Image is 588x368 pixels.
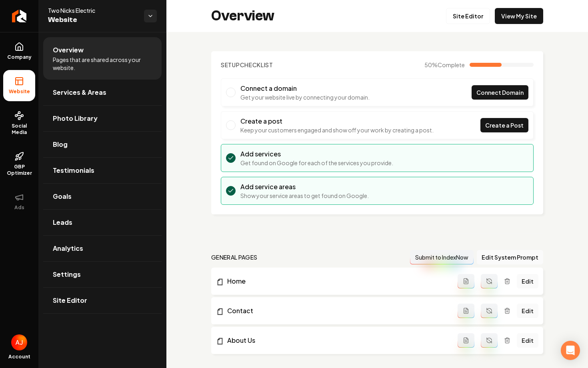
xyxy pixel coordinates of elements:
[53,114,98,123] span: Photo Library
[221,61,240,68] span: Setup
[211,253,258,261] h2: general pages
[211,8,274,24] h2: Overview
[458,274,474,288] button: Add admin page prompt
[438,61,465,68] span: Complete
[480,118,528,132] a: Create a Post
[53,56,152,72] span: Pages that are shared across your website.
[517,274,538,288] a: Edit
[11,334,27,350] img: Austin Jellison
[43,210,162,235] a: Leads
[3,123,35,136] span: Social Media
[216,276,458,286] a: Home
[53,192,72,201] span: Goals
[48,6,138,14] span: Two Nicks Electric
[43,106,162,131] a: Photo Library
[53,166,94,175] span: Testimonials
[240,192,369,200] p: Show your service areas to get found on Google.
[11,204,28,211] span: Ads
[53,218,72,227] span: Leads
[472,85,528,100] a: Connect Domain
[240,149,393,159] h3: Add services
[4,54,35,60] span: Company
[3,36,35,67] a: Company
[48,14,138,26] span: Website
[517,333,538,348] a: Edit
[53,296,87,305] span: Site Editor
[485,121,524,130] span: Create a Post
[3,104,35,142] a: Social Media
[458,304,474,318] button: Add admin page prompt
[216,336,458,345] a: About Us
[240,116,434,126] h3: Create a post
[43,236,162,261] a: Analytics
[240,84,370,93] h3: Connect a domain
[424,61,465,69] span: 50 %
[53,88,106,97] span: Services & Areas
[12,10,27,22] img: Rebolt Logo
[216,306,458,316] a: Contact
[240,93,370,101] p: Get your website live by connecting your domain.
[11,334,27,350] button: Open user button
[476,88,524,97] span: Connect Domain
[8,354,30,360] span: Account
[3,164,35,176] span: GBP Optimizer
[446,8,490,24] a: Site Editor
[517,304,538,318] a: Edit
[240,126,434,134] p: Keep your customers engaged and show off your work by creating a post.
[53,45,84,55] span: Overview
[240,159,393,167] p: Get found on Google for each of the services you provide.
[3,145,35,183] a: GBP Optimizer
[43,262,162,287] a: Settings
[53,270,81,279] span: Settings
[43,158,162,183] a: Testimonials
[53,244,83,253] span: Analytics
[221,61,273,69] h2: Checklist
[561,341,580,360] div: Open Intercom Messenger
[240,182,369,192] h3: Add service areas
[43,132,162,157] a: Blog
[43,184,162,209] a: Goals
[495,8,543,24] a: View My Site
[3,186,35,217] button: Ads
[43,288,162,313] a: Site Editor
[6,88,33,95] span: Website
[53,140,68,149] span: Blog
[477,250,543,264] button: Edit System Prompt
[410,250,474,264] button: Submit to IndexNow
[458,333,474,348] button: Add admin page prompt
[43,80,162,105] a: Services & Areas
